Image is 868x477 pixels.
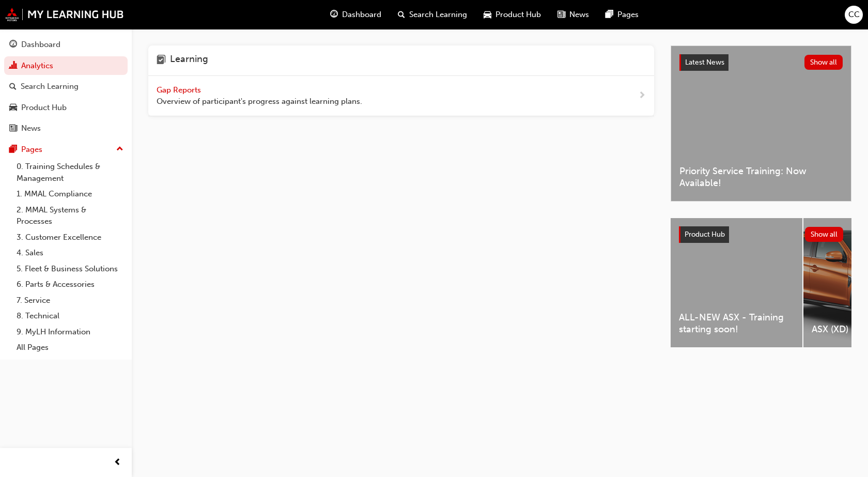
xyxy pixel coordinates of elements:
a: search-iconSearch Learning [390,4,475,25]
span: car-icon [9,103,17,113]
span: pages-icon [9,145,17,155]
div: Pages [21,144,42,156]
span: news-icon [9,124,17,133]
a: pages-iconPages [597,4,647,25]
span: Search Learning [409,9,467,21]
span: guage-icon [330,8,338,21]
span: chart-icon [9,61,17,71]
a: 0. Training Schedules & Management [12,159,128,186]
button: Pages [4,140,128,159]
button: DashboardAnalyticsSearch LearningProduct HubNews [4,33,128,140]
img: mmal [5,8,124,21]
a: car-iconProduct Hub [475,4,549,25]
span: car-icon [484,8,491,21]
a: Latest NewsShow allPriority Service Training: Now Available! [671,45,851,202]
a: Latest NewsShow all [679,54,843,71]
a: 8. Technical [12,308,128,324]
span: Priority Service Training: Now Available! [679,165,843,189]
a: Dashboard [4,35,128,54]
a: Gap Reports Overview of participant's progress against learning plans.next-icon [148,76,654,116]
span: ALL-NEW ASX - Training starting soon! [679,312,794,335]
a: Product HubShow all [679,226,843,243]
span: search-icon [9,82,17,91]
span: pages-icon [606,8,613,21]
a: All Pages [12,340,128,356]
h4: Learning [170,54,208,67]
span: Product Hub [685,230,725,239]
a: Product Hub [4,98,128,117]
a: 2. MMAL Systems & Processes [12,202,128,229]
button: Show all [805,227,844,242]
a: Analytics [4,56,128,75]
span: guage-icon [9,40,17,50]
span: CC [848,9,860,21]
span: Latest News [685,58,724,67]
div: Search Learning [21,81,79,93]
span: Overview of participant's progress against learning plans. [157,96,362,107]
a: 7. Service [12,293,128,309]
span: Pages [617,9,639,21]
div: Dashboard [21,39,60,51]
span: up-icon [116,143,123,156]
span: Dashboard [342,9,381,21]
a: 4. Sales [12,245,128,261]
a: guage-iconDashboard [322,4,390,25]
div: News [21,122,41,134]
div: Product Hub [21,102,67,114]
span: learning-icon [157,54,166,67]
a: News [4,119,128,138]
span: search-icon [398,8,405,21]
span: Product Hub [495,9,541,21]
a: ALL-NEW ASX - Training starting soon! [671,218,802,347]
button: Show all [804,55,843,70]
span: News [569,9,589,21]
span: next-icon [638,89,646,102]
span: news-icon [557,8,565,21]
a: 1. MMAL Compliance [12,186,128,202]
span: Gap Reports [157,85,203,95]
a: news-iconNews [549,4,597,25]
button: CC [845,6,863,24]
a: 3. Customer Excellence [12,229,128,245]
span: prev-icon [114,456,121,469]
a: 6. Parts & Accessories [12,276,128,293]
a: 9. MyLH Information [12,324,128,340]
a: 5. Fleet & Business Solutions [12,261,128,277]
a: Search Learning [4,77,128,96]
